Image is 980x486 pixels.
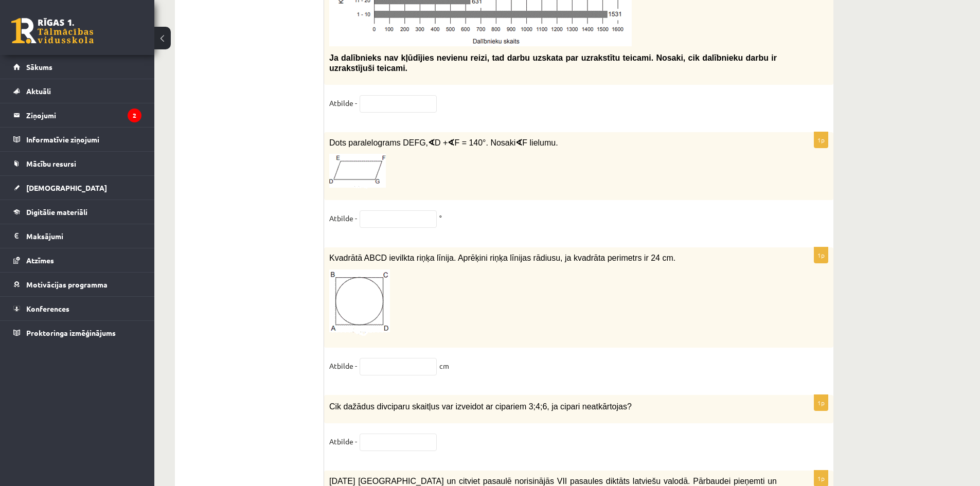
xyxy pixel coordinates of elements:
[26,159,76,168] span: Mācību resursi
[13,321,141,345] a: Proktoringa izmēģinājums
[454,138,515,147] span: F = 140°. Nosaki
[814,132,828,148] p: 1p
[329,210,828,232] fieldset: °
[522,138,558,147] span: F lielumu.
[329,358,828,380] fieldset: cm
[329,402,632,411] span: Cik dažādus divciparu skaitļus var izveidot ar cipariem 3;4;6, ja cipari neatkārtojas?
[13,152,141,175] a: Mācību resursi
[329,434,357,449] p: Atbilde -
[13,248,141,272] a: Atzīmes
[329,254,675,262] span: Kvadrātā ABCD ievilkta riņķa līnija. Aprēķini riņķa līnijas rādiusu, ja kvadrāta perimetrs ir 24 cm.
[13,103,141,127] a: Ziņojumi2
[26,86,51,96] span: Aktuāli
[26,304,69,313] span: Konferences
[13,273,141,296] a: Motivācijas programma
[428,138,435,147] : ∢
[26,103,141,127] legend: Ziņojumi
[26,280,108,289] span: Motivācijas programma
[329,95,357,111] p: Atbilde -
[13,297,141,320] a: Konferences
[11,18,94,44] a: Rīgas 1. Tālmācības vidusskola
[26,207,87,217] span: Digitālie materiāli
[814,394,828,411] p: 1p
[329,138,428,147] span: Dots paralelograms DEFG,
[13,55,141,79] a: Sākums
[448,138,454,147] : ∢
[329,53,777,73] span: Ja dalībnieks nav kļūdījies nevienu reizi, tad darbu uzskata par uzrakstītu teicami. Nosaki, cik ...
[26,128,141,151] legend: Informatīvie ziņojumi
[435,138,448,147] span: D +
[329,210,357,226] p: Atbilde -
[26,224,141,248] legend: Maksājumi
[13,200,141,224] a: Digitālie materiāli
[26,328,116,337] span: Proktoringa izmēģinājums
[13,176,141,200] a: [DEMOGRAPHIC_DATA]
[26,62,52,71] span: Sākums
[26,183,107,192] span: [DEMOGRAPHIC_DATA]
[13,224,141,248] a: Maksājumi
[329,154,386,189] img: Attēls, kurā ir rinda, ekrānuzņēmums, taisnstūris, tāfele Mākslīgā intelekta ģenerēts saturs var ...
[814,247,828,263] p: 1p
[13,128,141,151] a: Informatīvie ziņojumi
[26,256,54,265] span: Atzīmes
[128,109,141,122] i: 2
[329,269,390,336] img: Attēls, kurā ir aplis, rinda, diagramma Mākslīgā intelekta ģenerēts saturs var būt nepareizs.
[13,79,141,103] a: Aktuāli
[329,358,357,373] p: Atbilde -
[515,138,522,147] : ∢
